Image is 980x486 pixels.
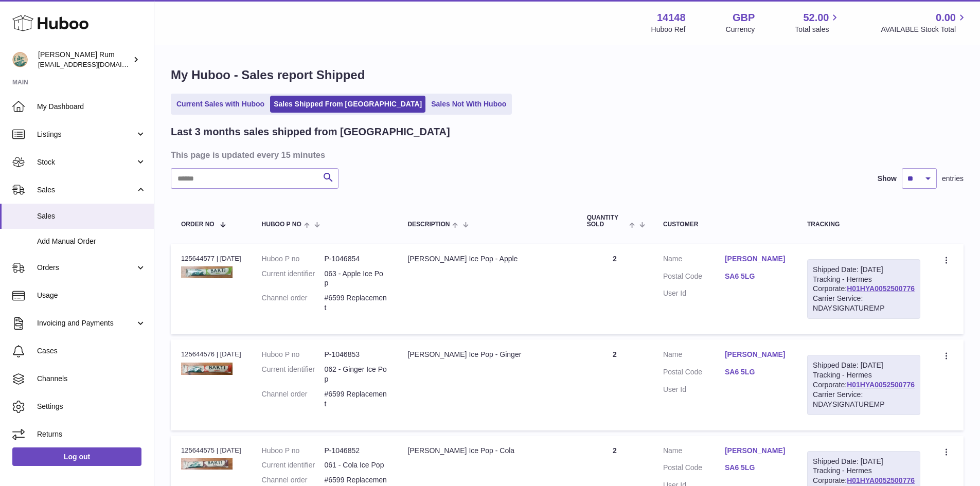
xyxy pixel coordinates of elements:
a: Current Sales with Huboo [173,96,268,113]
dd: P-1046854 [324,254,387,264]
a: SA6 5LG [725,367,787,377]
span: Description [407,221,450,228]
span: 0.00 [936,11,956,25]
img: 141481749055497.jpg [181,458,233,470]
dt: User Id [663,289,725,298]
dd: 063 - Apple Ice Pop [324,269,387,289]
a: H01HYA0052500776 [847,284,915,293]
a: SA6 5LG [725,463,787,473]
div: 125644577 | [DATE] [181,254,241,263]
dt: Huboo P no [262,446,325,456]
dd: 062 - Ginger Ice Pop [324,365,387,384]
span: entries [942,174,964,184]
span: Add Manual Order [37,237,146,246]
a: Sales Shipped From [GEOGRAPHIC_DATA] [270,96,425,113]
span: Channels [37,374,146,384]
div: Currency [726,25,755,34]
span: Invoicing and Payments [37,318,135,328]
span: Sales [37,211,146,221]
span: Stock [37,157,135,167]
a: H01HYA0052500776 [847,381,915,389]
span: AVAILABLE Stock Total [881,25,968,34]
dt: Current identifier [262,460,325,470]
img: 1749055394.jpg [181,363,233,375]
div: [PERSON_NAME] Ice Pop - Cola [407,446,566,456]
dt: Channel order [262,389,325,409]
dt: Postal Code [663,272,725,284]
a: [PERSON_NAME] [725,254,787,264]
a: 52.00 Total sales [795,11,841,34]
span: Returns [37,429,146,439]
div: Huboo Ref [651,25,686,34]
dd: #6599 Replacement [324,293,387,313]
div: 125644576 | [DATE] [181,350,241,359]
div: Tracking - Hermes Corporate: [807,259,920,319]
span: Cases [37,346,146,356]
dt: Huboo P no [262,254,325,264]
strong: GBP [733,11,755,25]
a: Log out [12,447,141,466]
div: Customer [663,221,787,228]
div: Tracking - Hermes Corporate: [807,355,920,415]
div: Shipped Date: [DATE] [813,361,915,370]
span: Listings [37,130,135,139]
a: [PERSON_NAME] [725,350,787,359]
a: Sales Not With Huboo [427,96,510,113]
div: Carrier Service: NDAYSIGNATUREMP [813,390,915,409]
h2: Last 3 months sales shipped from [GEOGRAPHIC_DATA] [171,125,450,139]
dt: Channel order [262,293,325,313]
dt: Postal Code [663,367,725,380]
dd: 061 - Cola Ice Pop [324,460,387,470]
a: 0.00 AVAILABLE Stock Total [881,11,968,34]
dt: Name [663,446,725,458]
span: Order No [181,221,215,228]
h3: This page is updated every 15 minutes [171,149,961,160]
span: My Dashboard [37,102,146,112]
dt: Current identifier [262,269,325,289]
div: [PERSON_NAME] Rum [38,50,131,69]
label: Show [878,174,897,184]
a: [PERSON_NAME] [725,446,787,456]
dt: Name [663,350,725,362]
dt: User Id [663,385,725,394]
span: Orders [37,263,135,273]
div: Carrier Service: NDAYSIGNATUREMP [813,294,915,313]
div: Shipped Date: [DATE] [813,265,915,275]
a: H01HYA0052500776 [847,476,915,484]
div: [PERSON_NAME] Ice Pop - Ginger [407,350,566,359]
span: Sales [37,185,135,195]
span: Settings [37,402,146,411]
img: 1749055470.jpg [181,266,233,278]
img: mail@bartirum.wales [12,52,28,67]
dd: #6599 Replacement [324,389,387,409]
td: 2 [577,244,653,334]
h1: My Huboo - Sales report Shipped [171,67,964,83]
dd: P-1046853 [324,350,387,359]
dt: Name [663,254,725,266]
div: Tracking [807,221,920,228]
span: Total sales [795,25,841,34]
a: SA6 5LG [725,272,787,281]
dt: Huboo P no [262,350,325,359]
span: Usage [37,291,146,300]
dt: Postal Code [663,463,725,475]
span: Huboo P no [262,221,301,228]
span: [EMAIL_ADDRESS][DOMAIN_NAME] [38,60,151,68]
dt: Current identifier [262,365,325,384]
div: 125644575 | [DATE] [181,446,241,455]
span: 52.00 [803,11,829,25]
div: [PERSON_NAME] Ice Pop - Apple [407,254,566,264]
strong: 14148 [657,11,686,25]
span: Quantity Sold [587,214,627,228]
dd: P-1046852 [324,446,387,456]
td: 2 [577,339,653,430]
div: Shipped Date: [DATE] [813,457,915,466]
